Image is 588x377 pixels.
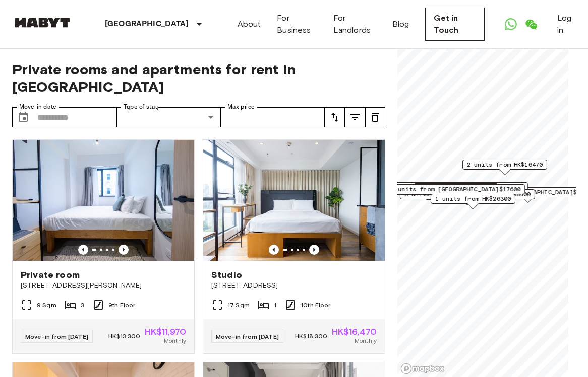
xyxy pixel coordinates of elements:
[386,184,525,200] div: Map marker
[124,103,159,111] label: Type of stay
[301,300,331,310] span: 10th Floor
[394,183,523,192] span: 2 units from [GEOGRAPHIC_DATA]$16000
[108,332,140,341] span: HK$13,300
[418,184,494,193] span: 1 units from HK$10170
[145,327,186,336] span: HK$11,970
[81,300,84,310] span: 3
[467,160,543,169] span: 2 units from HK$16470
[325,107,345,127] button: tune
[269,245,279,255] button: Previous image
[108,300,135,310] span: 9th Floor
[557,12,576,36] a: Log in
[345,107,365,127] button: tune
[12,139,195,354] a: Marketing picture of unit HK-01-046-009-03Previous imagePrevious imagePrivate room[STREET_ADDRESS...
[295,332,327,341] span: HK$18,300
[19,103,56,111] label: Move-in date
[238,18,261,30] a: About
[78,245,88,255] button: Previous image
[365,107,385,127] button: tune
[203,139,385,354] a: Marketing picture of unit HK-01-001-016-01Previous imagePrevious imageStudio[STREET_ADDRESS]17 Sq...
[355,336,377,345] span: Monthly
[13,140,194,261] img: Marketing picture of unit HK-01-046-009-03
[227,300,250,310] span: 17 Sqm
[227,103,255,111] label: Max price
[37,300,56,310] span: 9 Sqm
[333,12,376,36] a: For Landlords
[203,140,385,261] img: Marketing picture of unit HK-01-001-016-01
[400,189,535,205] div: Map marker
[431,194,515,209] div: Map marker
[21,281,186,291] span: [STREET_ADDRESS][PERSON_NAME]
[501,14,521,34] a: Open WhatsApp
[274,300,276,310] span: 1
[211,269,242,281] span: Studio
[119,245,129,255] button: Previous image
[13,107,33,127] button: Choose date
[389,182,528,198] div: Map marker
[414,183,498,199] div: Map marker
[462,160,547,175] div: Map marker
[435,194,511,203] span: 1 units from HK$26300
[277,12,317,36] a: For Business
[332,327,377,336] span: HK$16,470
[211,281,377,291] span: [STREET_ADDRESS]
[425,8,484,41] a: Get in Touch
[400,363,445,374] a: Mapbox logo
[392,18,409,30] a: Blog
[216,333,279,340] span: Move-in from [DATE]
[164,336,186,345] span: Monthly
[25,333,88,340] span: Move-in from [DATE]
[309,245,319,255] button: Previous image
[21,269,80,281] span: Private room
[12,18,73,28] img: Habyt
[404,190,531,199] span: 5 units from [GEOGRAPHIC_DATA]$8400
[12,61,385,95] span: Private rooms and apartments for rent in [GEOGRAPHIC_DATA]
[105,18,189,30] p: [GEOGRAPHIC_DATA]
[391,185,520,194] span: 1 units from [GEOGRAPHIC_DATA]$17600
[521,14,541,34] a: Open WeChat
